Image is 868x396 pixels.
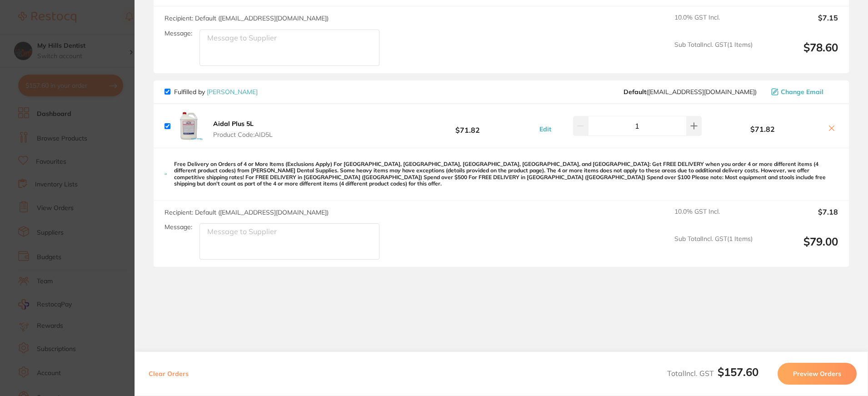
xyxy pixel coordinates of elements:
[760,235,838,260] output: $79.00
[210,120,275,139] button: Aidal Plus 5L Product Code:AID5L
[165,223,192,231] label: Message:
[768,88,838,96] button: Change Email
[781,88,823,95] span: Change Email
[165,30,192,37] label: Message:
[165,208,329,216] span: Recipient: Default ( [EMAIL_ADDRESS][DOMAIN_NAME] )
[778,363,857,385] button: Preview Orders
[624,88,646,96] b: Default
[760,208,838,228] output: $7.18
[174,111,203,140] img: ejMxamdnOQ
[174,88,258,95] p: Fulfilled by
[667,369,758,378] span: Total Incl. GST
[174,161,838,187] p: Free Delivery on Orders of 4 or More Items (Exclusions Apply) For [GEOGRAPHIC_DATA], [GEOGRAPHIC_...
[760,41,838,66] output: $78.60
[537,125,554,133] button: Edit
[674,208,753,228] span: 10.0 % GST Incl.
[624,88,757,95] span: save@adamdental.com.au
[718,365,758,379] b: $157.60
[213,131,273,138] span: Product Code: AID5L
[207,88,258,96] a: [PERSON_NAME]
[674,14,753,34] span: 10.0 % GST Incl.
[674,235,753,260] span: Sub Total Incl. GST ( 1 Items)
[760,14,838,34] output: $7.15
[674,41,753,66] span: Sub Total Incl. GST ( 1 Items)
[146,363,191,385] button: Clear Orders
[703,125,822,133] b: $71.82
[213,120,254,128] b: Aidal Plus 5L
[165,14,329,22] span: Recipient: Default ( [EMAIL_ADDRESS][DOMAIN_NAME] )
[400,118,535,135] b: $71.82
